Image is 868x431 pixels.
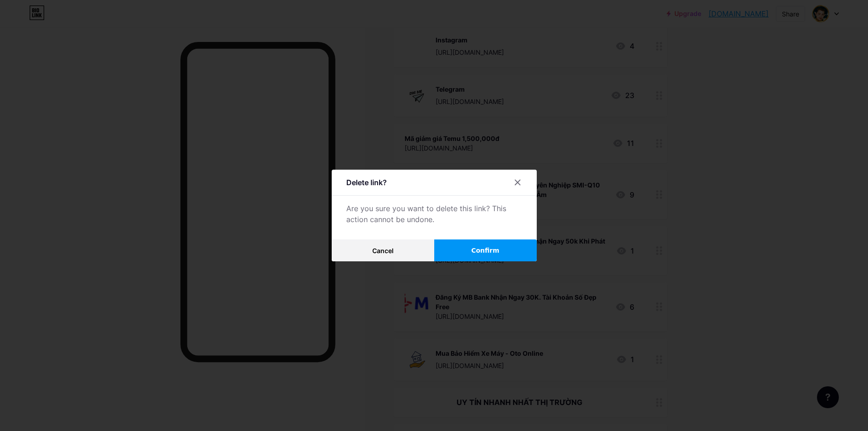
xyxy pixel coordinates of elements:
button: Cancel [332,239,434,261]
button: Confirm [434,239,537,261]
span: Confirm [471,246,499,255]
span: Cancel [372,247,394,254]
div: Are you sure you want to delete this link? This action cannot be undone. [346,203,522,225]
div: Delete link? [346,177,387,188]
